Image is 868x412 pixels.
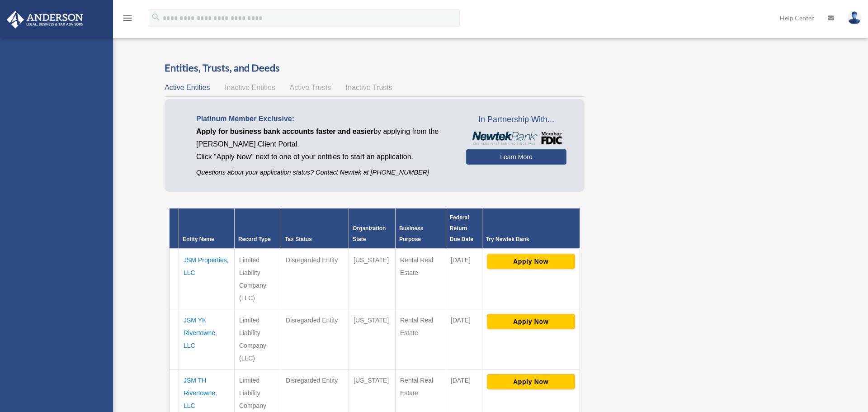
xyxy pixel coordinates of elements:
[486,234,576,245] div: Try Newtek Bank
[281,208,349,249] th: Tax Status
[165,61,585,75] h3: Entities, Trusts, and Deeds
[349,208,396,249] th: Organization State
[4,11,86,28] img: Anderson Advisors Platinum Portal
[349,249,396,309] td: [US_STATE]
[446,249,482,309] td: [DATE]
[487,254,575,269] button: Apply Now
[396,208,446,249] th: Business Purpose
[848,11,861,24] img: User Pic
[487,314,575,329] button: Apply Now
[179,309,235,369] td: JSM YK Rivertowne, LLC
[165,84,210,91] span: Active Entities
[196,167,453,178] p: Questions about your application status? Contact Newtek at [PHONE_NUMBER]
[225,84,275,91] span: Inactive Entities
[487,374,575,389] button: Apply Now
[281,309,349,369] td: Disregarded Entity
[466,113,566,127] span: In Partnership With...
[122,16,133,24] a: menu
[196,113,453,125] p: Platinum Member Exclusive:
[281,249,349,309] td: Disregarded Entity
[196,125,453,151] p: by applying from the [PERSON_NAME] Client Portal.
[235,208,281,249] th: Record Type
[122,13,133,24] i: menu
[196,151,453,163] p: Click "Apply Now" next to one of your entities to start an application.
[179,249,235,309] td: JSM Properties, LLC
[235,249,281,309] td: Limited Liability Company (LLC)
[446,309,482,369] td: [DATE]
[196,128,373,135] span: Apply for business bank accounts faster and easier
[396,309,446,369] td: Rental Real Estate
[471,132,561,145] img: NewtekBankLogoSM.png
[290,84,331,91] span: Active Trusts
[349,309,396,369] td: [US_STATE]
[396,249,446,309] td: Rental Real Estate
[446,208,482,249] th: Federal Return Due Date
[151,12,161,22] i: search
[179,208,235,249] th: Entity Name
[235,309,281,369] td: Limited Liability Company (LLC)
[466,149,566,165] a: Learn More
[346,84,392,91] span: Inactive Trusts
